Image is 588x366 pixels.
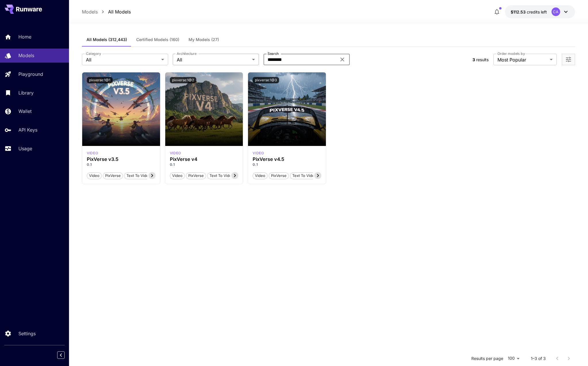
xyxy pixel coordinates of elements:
button: PixVerse [269,172,289,179]
button: $112.53289CA [505,5,575,18]
iframe: Chat Widget [559,338,588,366]
span: results [476,57,489,62]
span: All [86,56,159,63]
div: 100 [506,354,522,363]
p: Models [18,52,34,59]
label: Order models by [497,51,525,56]
span: Text To Video [124,173,153,179]
div: $112.53289 [511,9,547,15]
p: 0.1 [170,162,239,167]
span: Video [253,173,267,179]
nav: breadcrumb [82,8,131,15]
p: Usage [18,145,32,152]
span: All [177,56,250,63]
p: video [253,151,264,156]
button: Text To Video [207,172,236,179]
button: pixverse:1@1 [87,77,113,83]
label: Search [268,51,279,56]
button: pixverse:1@2 [170,77,196,83]
span: $112.53 [511,9,527,14]
span: PixVerse [269,173,289,179]
h3: PixVerse v3.5 [87,157,155,162]
span: My Models (27) [189,37,219,42]
span: PixVerse [186,173,206,179]
p: 0.1 [253,162,321,167]
p: API Keys [18,126,37,133]
div: pixverse_v4 [170,151,181,156]
span: Video [87,173,101,179]
p: video [170,151,181,156]
p: 1–3 of 3 [531,356,546,361]
span: credits left [527,9,547,14]
p: Home [18,33,31,40]
p: Settings [18,330,36,337]
span: Video [170,173,185,179]
button: Collapse sidebar [57,351,65,359]
label: Category [86,51,101,56]
span: Most Popular [497,56,547,63]
button: Text To Video [290,172,319,179]
p: video [87,151,98,156]
button: PixVerse [186,172,206,179]
button: Open more filters [565,56,572,63]
h3: PixVerse v4 [170,157,239,162]
button: pixverse:1@3 [253,77,279,83]
div: pixverse_v3_5 [87,151,98,156]
div: CA [552,7,560,16]
button: Video [170,172,185,179]
span: Text To Video [290,173,319,179]
button: PixVerse [103,172,123,179]
button: Video [87,172,102,179]
span: PixVerse [103,173,123,179]
a: All Models [108,8,131,15]
p: 0.1 [87,162,155,167]
span: Certified Models (160) [136,37,179,42]
button: Text To Video [124,172,153,179]
span: 3 [472,57,475,62]
div: pixverse_v4_5 [253,151,264,156]
span: Text To Video [207,173,236,179]
h3: PixVerse v4.5 [253,157,321,162]
button: Video [253,172,268,179]
p: Library [18,89,34,96]
p: Playground [18,71,43,78]
div: Collapse sidebar [62,350,69,360]
p: Results per page [471,356,503,361]
label: Architecture [177,51,196,56]
span: All Models (312,443) [87,37,127,42]
p: Wallet [18,108,32,115]
a: Models [82,8,98,15]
